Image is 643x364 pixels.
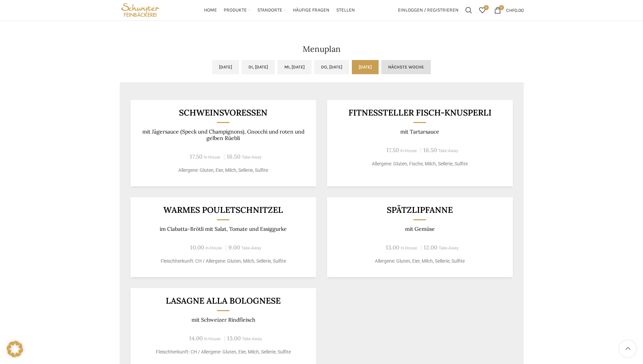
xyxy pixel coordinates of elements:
span: Take-Away [242,337,262,341]
span: Take-Away [242,155,262,160]
a: 0 [476,3,489,17]
a: Site logo [120,7,161,13]
span: 12.00 [424,244,437,251]
a: Einloggen / Registrieren [395,3,462,17]
span: 16.50 [227,153,240,160]
span: Standorte [257,7,282,14]
a: Scroll to top button [619,340,636,357]
span: 0 [484,5,489,10]
span: 0 [499,5,504,10]
a: Standorte [257,3,286,17]
a: Produkte [224,3,250,17]
a: Häufige Fragen [293,3,329,17]
a: Home [204,3,217,17]
span: Einloggen / Registrieren [398,8,459,13]
p: im Ciabatta-Brötli mit Salat, Tomate und Essiggurke [139,226,308,232]
div: Meine Wunschliste [476,3,489,17]
span: 17.50 [386,146,399,154]
a: [DATE] [212,60,239,74]
p: Fleischherkunft: CH / Allergene: Gluten, Milch, Sellerie, Sulfite [139,258,308,265]
a: Suchen [462,3,476,17]
h3: Warmes Pouletschnitzel [139,206,308,214]
bdi: 0.00 [506,7,524,13]
p: mit Jägersauce (Speck und Champignons), Gnocchi und roten und gelben Rüebli [139,128,308,142]
p: mit Gemüse [335,226,504,232]
a: Di, [DATE] [242,60,275,74]
span: In-House [205,246,222,250]
span: 14.00 [189,335,203,342]
span: Take-Away [241,246,261,250]
span: Produkte [224,7,247,14]
span: 13.00 [227,335,241,342]
p: Allergene: Gluten, Eier, Milch, Sellerie, Sulfite [335,258,504,265]
span: Häufige Fragen [293,7,329,14]
a: 0 CHF0.00 [491,3,527,17]
span: Take-Away [438,148,458,153]
span: In-House [204,337,221,341]
span: Stellen [336,7,355,14]
span: CHF [506,7,515,13]
span: Take-Away [439,246,459,250]
a: Stellen [336,3,355,17]
a: Mi, [DATE] [278,60,312,74]
span: In-House [401,246,417,250]
p: mit Schweizer Rindfleisch [139,317,308,323]
p: Fleischherkunft: CH / Allergene: Gluten, Eier, Milch, Sellerie, Sulfite [139,348,308,356]
p: Allergene: Gluten, Eier, Milch, Sellerie, Sulfite [139,167,308,174]
h3: Schweinsvoressen [139,108,308,117]
span: 17.50 [190,153,202,160]
div: Main navigation [164,3,394,17]
h2: Menuplan [120,45,524,53]
span: 10.00 [190,244,204,251]
a: Do, [DATE] [314,60,349,74]
span: Home [204,7,217,14]
span: 16.50 [423,146,437,154]
span: In-House [204,155,220,160]
span: 9.00 [228,244,240,251]
h3: Lasagne alla Bolognese [139,297,308,305]
a: [DATE] [352,60,379,74]
a: Nächste Woche [381,60,431,74]
span: In-House [400,148,417,153]
p: mit Tartarsauce [335,128,504,135]
h3: Spätzlipfanne [335,206,504,214]
span: 13.00 [386,244,399,251]
p: Allergene: Gluten, Fische, Milch, Sellerie, Sulfite [335,160,504,167]
h3: Fitnessteller Fisch-Knusperli [335,108,504,117]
